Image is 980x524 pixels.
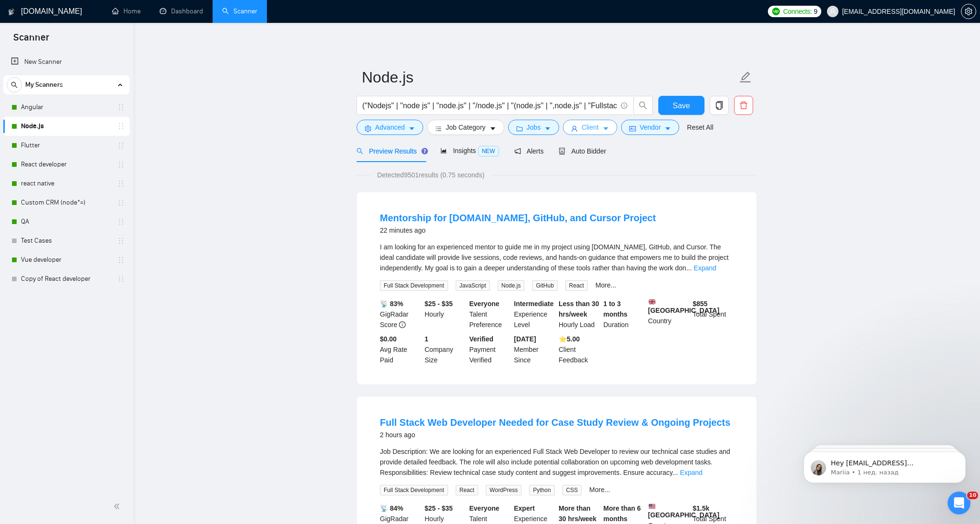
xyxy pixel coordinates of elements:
[961,8,976,15] a: setting
[680,469,702,476] a: Expand
[21,174,112,193] a: react native
[514,147,544,155] span: Alerts
[427,120,504,135] button: barsJob Categorycaret-down
[222,7,257,15] a: searchScanner
[117,161,125,168] span: holder
[378,334,423,365] div: Avg Rate Paid
[961,4,976,19] button: setting
[486,485,521,495] span: WordPress
[380,300,403,308] b: 📡 83%
[435,125,442,132] span: bars
[3,75,130,288] li: My Scanners
[21,98,112,117] a: Angular
[498,280,525,291] span: Node.js
[378,298,423,330] div: GigRadar Score
[582,122,599,133] span: Client
[440,147,499,154] span: Insights
[423,298,468,330] div: Hourly
[362,100,617,112] input: Search Freelance Jobs...
[6,31,57,51] span: Scanner
[380,242,734,273] div: I am looking for an experienced mentor to guide me in my project using Builder.io, GitHub, and Cu...
[425,300,453,308] b: $25 - $35
[380,335,397,343] b: $0.00
[948,492,970,514] iframe: Intercom live chat
[7,77,22,92] button: search
[380,429,730,441] div: 2 hours ago
[375,122,405,133] span: Advanced
[399,321,406,328] span: info-circle
[589,486,610,493] a: More...
[117,180,125,187] span: holder
[423,334,468,365] div: Company Size
[514,148,521,154] span: notification
[559,504,596,523] b: More than 30 hrs/week
[117,275,125,283] span: holder
[508,120,560,135] button: folderJobscaret-down
[112,7,141,15] a: homeHome
[8,4,15,20] img: logo
[595,281,616,289] a: More...
[408,125,415,132] span: caret-down
[21,231,112,250] a: Test Cases
[357,120,423,135] button: settingAdvancedcaret-down
[512,298,557,330] div: Experience Level
[357,147,425,155] span: Preview Results
[357,148,363,154] span: search
[514,300,553,308] b: Intermediate
[113,502,123,511] span: double-left
[602,125,609,132] span: caret-down
[425,504,453,512] b: $25 - $35
[117,142,125,149] span: holder
[629,125,636,132] span: idcard
[117,103,125,111] span: holder
[633,96,653,115] button: search
[621,120,679,135] button: idcardVendorcaret-down
[603,300,628,318] b: 1 to 3 months
[470,300,500,308] b: Everyone
[640,122,661,133] span: Vendor
[21,269,112,288] a: Copy of React developer
[602,298,646,330] div: Duration
[117,237,125,245] span: holder
[658,96,704,115] button: Save
[967,492,978,499] span: 10
[532,280,557,291] span: GitHub
[516,125,523,132] span: folder
[117,123,125,130] span: holder
[562,485,582,495] span: CSS
[664,125,671,132] span: caret-down
[559,147,606,155] span: Auto Bidder
[772,8,780,15] img: upwork-logo.png
[11,52,122,72] a: New Scanner
[25,75,63,94] span: My Scanners
[559,300,599,318] b: Less than 30 hrs/week
[829,8,836,15] span: user
[21,136,112,155] a: Flutter
[380,485,448,495] span: Full Stack Development
[783,6,812,17] span: Connects:
[380,225,656,236] div: 22 minutes ago
[710,101,728,110] span: copy
[514,335,536,343] b: [DATE]
[420,147,429,155] div: Tooltip anchor
[380,417,730,428] a: Full Stack Web Developer Needed for Case Study Review & Ongoing Projects
[691,298,735,330] div: Total Spent
[649,298,655,305] img: 🇬🇧
[686,264,692,272] span: ...
[21,250,112,269] a: Vue developer
[117,199,125,206] span: holder
[648,298,720,314] b: [GEOGRAPHIC_DATA]
[734,96,753,115] button: delete
[380,213,656,223] a: Mentorship for [DOMAIN_NAME], GitHub, and Cursor Project
[380,446,734,478] div: Job Description: We are looking for an experienced Full Stack Web Developer to review our technic...
[117,256,125,264] span: holder
[478,146,499,156] span: NEW
[512,334,557,365] div: Member Since
[739,71,752,83] span: edit
[7,82,21,88] span: search
[21,212,112,231] a: QA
